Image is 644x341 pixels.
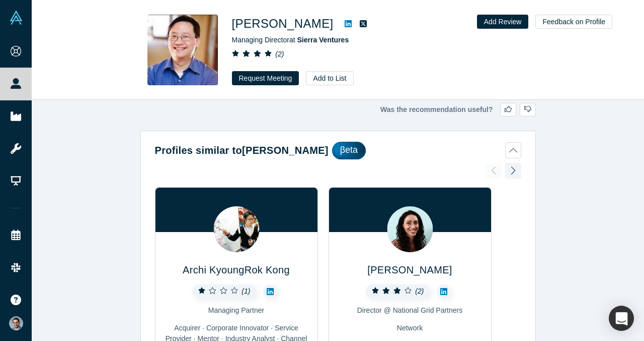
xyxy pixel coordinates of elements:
[9,11,23,25] img: Alchemist Vault Logo
[147,15,218,85] img: Ben Yu's Profile Image
[297,36,349,44] a: Sierra Ventures
[208,306,264,314] span: Managing Partner
[336,323,484,333] div: Network
[367,264,452,275] a: [PERSON_NAME]
[387,206,433,252] img: Avra Durack's Profile Image
[242,287,250,295] i: ( 1 )
[306,71,353,85] button: Add to List
[9,316,23,330] img: VP Singh's Account
[275,50,284,58] i: ( 2 )
[183,264,290,275] a: Archi KyoungRok Kong
[477,15,529,29] button: Add Review
[232,15,334,33] h1: [PERSON_NAME]
[155,143,329,158] h2: Profiles similar to [PERSON_NAME]
[357,306,463,314] span: Director @ National Grid Partners
[232,36,349,44] span: Managing Director at
[140,103,536,117] div: Was the recommendation useful?
[155,142,521,159] button: Profiles similar to[PERSON_NAME]βeta
[535,15,612,29] button: Feedback on Profile
[332,142,366,159] div: βeta
[213,206,259,252] img: Archi KyoungRok Kong's Profile Image
[415,287,424,295] i: ( 2 )
[232,71,299,85] button: Request Meeting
